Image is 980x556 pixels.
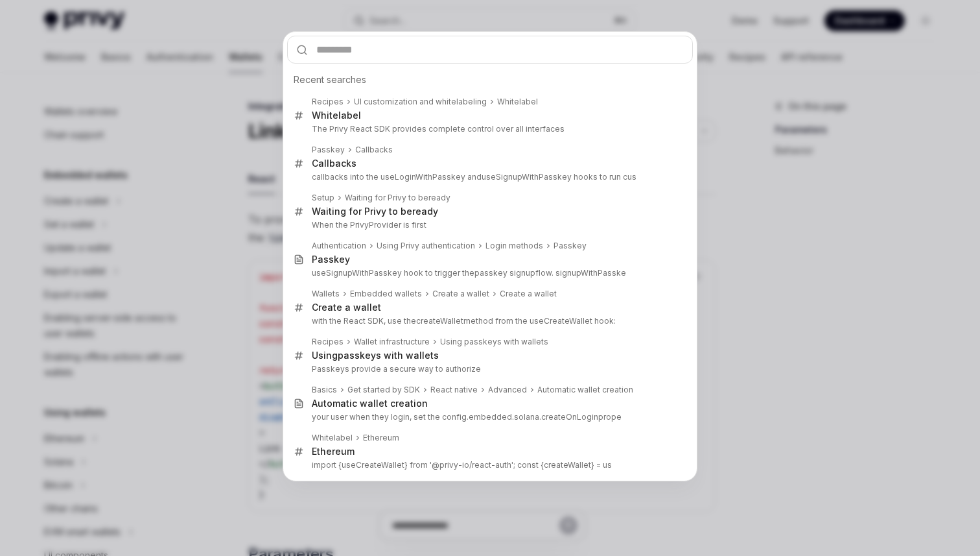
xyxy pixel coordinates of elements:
[488,385,527,395] div: Advanced
[541,412,598,422] b: createOnLogin
[432,289,489,299] div: Create a wallet
[354,337,430,347] div: Wallet infrastructure
[377,241,475,251] div: Using Privy authentication
[312,110,361,121] b: Whitelabel
[312,241,366,251] div: Authentication
[312,316,666,326] p: with the React SDK, use the method from the useCreateWallet hook:
[342,460,404,470] b: useCreateWallet
[363,433,399,443] div: Ethereum
[312,337,344,347] div: Recipes
[312,364,666,374] p: Passkeys provide a secure way to authorize
[312,385,337,395] div: Basics
[312,398,428,409] div: Automatic wallet creation
[312,206,438,217] div: Waiting for Privy to be
[345,193,450,203] div: Waiting for Privy to be
[554,241,587,251] div: Passkey
[474,268,535,278] b: passkey signup
[485,241,543,251] div: Login methods
[355,145,393,155] div: Callbacks
[312,193,334,203] div: Setup
[312,220,666,230] p: When the PrivyProvider is first
[312,97,344,107] div: Recipes
[312,158,356,169] div: Callbacks
[312,172,666,182] p: callbacks into the useLoginWithPasskey and WithPasskey hooks to run cus
[312,302,381,313] div: Create a wallet
[482,172,522,182] b: useSignup
[312,412,666,422] p: your user when they login, set the config.embedded.solana. prope
[350,289,422,299] div: Embedded wallets
[347,385,420,395] div: Get started by SDK
[294,73,366,86] span: Recent searches
[440,337,548,347] div: Using passkeys with wallets
[497,97,538,107] div: Whitelabel
[312,350,439,361] div: Using s with wallets
[338,350,376,361] b: passkey
[312,446,355,457] div: Ethereum
[430,385,478,395] div: React native
[537,385,633,395] div: Automatic wallet creation
[312,254,350,265] div: Passkey
[312,268,666,278] p: useSignupWithPasskey hook to trigger the flow. signupWithPasske
[312,145,345,155] div: Passkey
[500,289,557,299] div: Create a wallet
[312,460,666,470] p: import { } from '@privy-io/react-auth'; const {createWallet} = us
[416,316,463,326] b: createWallet
[312,289,340,299] div: Wallets
[412,206,438,217] b: ready
[428,193,450,202] b: ready
[312,124,666,134] p: The Privy React SDK provides complete control over all interfaces
[312,433,353,443] div: Whitelabel
[354,97,487,107] div: UI customization and whitelabeling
